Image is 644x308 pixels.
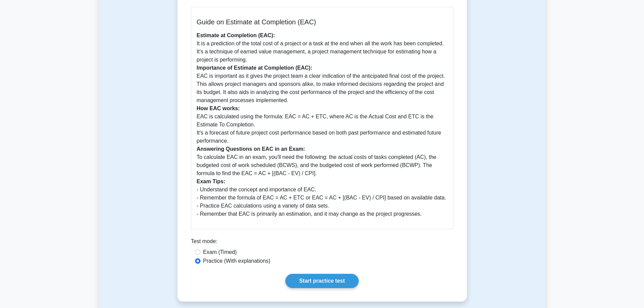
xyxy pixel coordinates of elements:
b: Importance of Estimate at Completion (EAC): [197,65,312,71]
b: Answering Questions on EAC in an Exam: [197,146,305,152]
a: Start practice test [285,274,359,288]
b: Estimate at Completion (EAC): [197,32,275,38]
label: Exam (Timed) [203,248,237,256]
div: Test mode: [191,237,453,248]
b: How EAC works: [197,105,240,111]
h5: Guide on Estimate at Completion (EAC) [197,18,448,26]
label: Practice (With explanations) [203,257,270,265]
b: Exam Tips: [197,179,225,184]
p: It is a prediction of the total cost of a project or a task at the end when all the work has been... [197,31,448,218]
